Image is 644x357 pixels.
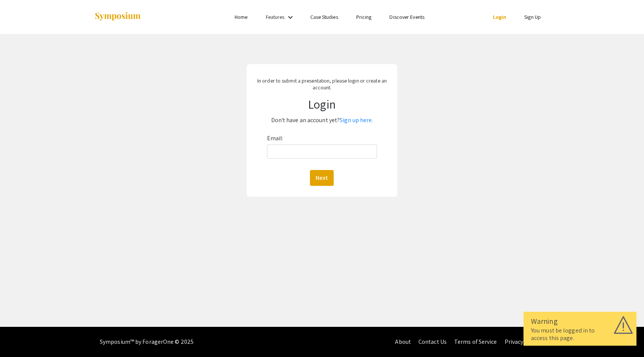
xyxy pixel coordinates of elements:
[253,114,391,126] p: Don't have an account yet?
[531,327,629,342] div: You must be logged in to access this page.
[524,14,541,20] a: Sign Up
[340,116,373,124] a: Sign up here.
[454,338,497,346] a: Terms of Service
[286,13,295,22] mat-icon: Expand Features list
[267,132,284,144] label: Email:
[310,170,334,186] button: Next
[94,12,141,22] img: Symposium by ForagerOne
[266,14,285,20] a: Features
[235,14,247,20] a: Home
[253,77,391,91] p: In order to submit a presentation, please login or create an account.
[100,327,194,357] div: Symposium™ by ForagerOne © 2025
[418,338,447,346] a: Contact Us
[531,316,629,327] div: Warning
[253,97,391,111] h1: Login
[356,14,372,20] a: Pricing
[310,14,338,20] a: Case Studies
[389,14,424,20] a: Discover Events
[395,338,411,346] a: About
[505,338,540,346] a: Privacy Policy
[493,14,507,20] a: Login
